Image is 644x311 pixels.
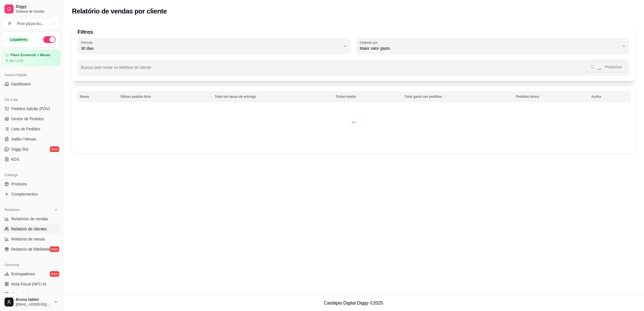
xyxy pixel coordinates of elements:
button: Select a team [2,18,60,29]
a: Relatório de fidelidadenovo [2,245,60,254]
span: Relatórios de vendas [11,216,48,222]
a: DiggySistema de Gestão [2,2,60,16]
div: Gerenciar [2,260,60,269]
span: Relatório de fidelidade [11,246,50,252]
a: Relatórios de vendas [2,214,60,223]
a: Dashboard [2,80,60,88]
label: Período [81,40,94,45]
a: Diggy Botnovo [2,145,60,154]
div: Pcm pizza tru ... [17,21,44,26]
span: Controle de caixa [11,291,42,297]
a: Lista de Pedidos [2,124,60,133]
a: Gestor de Pedidos [2,114,60,123]
div: Dia a dia [2,95,60,104]
a: Entregadoresnovo [2,269,60,278]
input: Buscar pelo nome ou telefone do cliente [81,67,586,72]
p: Filtros [78,28,629,36]
a: KDS [2,155,60,164]
span: Diggy Bot [11,146,28,152]
a: Relatório de clientes [2,224,60,233]
span: 30 dias [81,46,341,51]
a: Complementos [2,190,60,199]
div: Loja aberta [7,37,30,43]
a: Plano Essencial + Mesasaté 11/10 [2,50,60,66]
span: Pedidos balcão (PDV) [11,106,50,112]
span: P [7,21,13,26]
footer: Cardápio Digital Diggy © 2025 [63,295,644,311]
span: Relatórios [4,208,20,212]
span: Relatório de clientes [11,226,47,232]
span: Maior valor gasto [360,46,619,51]
span: Bruna tablet [16,297,51,302]
a: Salão / Mesas [2,135,60,144]
span: Relatório de mesas [11,236,45,242]
article: Plano Essencial + Mesas [10,53,50,57]
button: Ordenar porMaior valor gasto [356,38,629,54]
button: Pedidos balcão (PDV) [2,104,60,113]
span: Dashboard [11,81,31,87]
h2: Relatório de vendas por cliente [72,7,167,16]
label: Ordenar por [360,40,380,45]
button: Bruna tablet[EMAIL_ADDRESS][DOMAIN_NAME] [2,295,60,309]
article: até 11/10 [9,58,23,63]
span: Sistema de Gestão [16,9,58,14]
a: Nota Fiscal (NFC-e) [2,280,60,289]
span: Gestor de Pedidos [11,116,44,122]
span: Salão / Mesas [11,136,36,142]
span: Lista de Pedidos [11,126,40,132]
span: Entregadores [11,271,35,277]
button: Período30 dias [78,38,351,54]
span: Complementos [11,191,38,197]
span: [EMAIL_ADDRESS][DOMAIN_NAME] [16,302,51,307]
button: Alterar Status [43,36,56,43]
div: Catálogo [2,171,60,180]
a: Relatório de mesas [2,235,60,244]
a: Produtos [2,180,60,189]
div: Acesso Rápido [2,71,60,80]
span: KDS [11,156,19,162]
span: Diggy [16,4,58,9]
div: Loading [351,117,356,123]
span: Produtos [11,181,27,187]
span: Nota Fiscal (NFC-e) [11,281,46,287]
a: Controle de caixa [2,290,60,299]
